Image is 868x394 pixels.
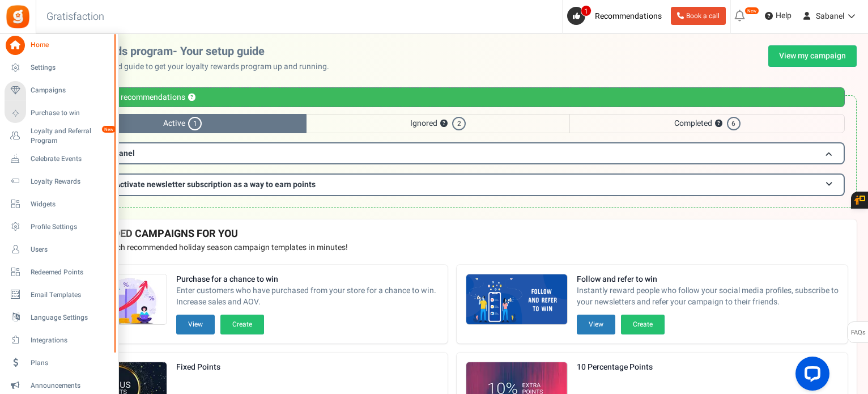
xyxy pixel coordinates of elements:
span: Loyalty and Referral Program [31,126,113,146]
span: Profile Settings [31,222,110,232]
span: Sabanel [816,10,844,22]
a: Redeemed Points [5,262,113,282]
strong: Fixed Points [176,362,264,373]
span: Widgets [31,200,110,209]
h3: Gratisfaction [34,6,117,28]
span: Settings [31,63,110,73]
span: Active [59,114,307,133]
span: Recommendations [595,10,662,22]
a: View my campaign [768,45,857,67]
span: 6 [727,117,741,130]
span: Ignored [307,114,570,133]
a: Settings [5,58,113,78]
a: Celebrate Events [5,149,113,168]
span: Loyalty Rewards [31,177,110,187]
button: ? [715,120,722,128]
button: Create [621,315,665,334]
span: Celebrate Events [31,154,110,164]
a: Users [5,240,113,259]
span: Instantly reward people who follow your social media profiles, subscribe to your newsletters and ... [577,285,839,308]
a: Help [760,7,796,25]
a: Campaigns [5,81,113,100]
span: Integrations [31,336,110,345]
a: Email Templates [5,285,113,304]
span: Completed [569,114,845,133]
button: View [176,315,215,334]
span: Plans [31,358,110,368]
button: ? [440,120,448,128]
em: New [101,125,116,133]
h4: RECOMMENDED CAMPAIGNS FOR YOU [56,228,848,240]
span: Users [31,245,110,255]
a: Book a call [671,7,726,25]
strong: 10 Percentage Points [577,362,665,373]
span: Redeemed Points [31,268,110,277]
strong: Purchase for a chance to win [176,274,439,285]
a: Purchase to win [5,104,113,123]
span: FAQs [850,322,866,344]
button: Create [220,315,264,334]
span: 1 [188,117,202,130]
a: Loyalty Rewards [5,172,113,191]
a: 1 Recommendations [567,7,666,25]
a: Language Settings [5,308,113,327]
span: Campaigns [31,86,110,95]
img: Recommended Campaigns [466,274,567,325]
span: Announcements [31,381,110,391]
a: Integrations [5,331,113,350]
span: 2 [452,117,466,130]
span: Help [773,10,792,22]
em: New [744,7,759,15]
p: Preview and launch recommended holiday season campaign templates in minutes! [56,242,848,253]
span: Enter customers who have purchased from your store for a chance to win. Increase sales and AOV. [176,285,439,308]
a: Loyalty and Referral Program New [5,126,113,146]
p: Use this personalized guide to get your loyalty rewards program up and running. [47,61,338,73]
a: Profile Settings [5,217,113,236]
span: Activate newsletter subscription as a way to earn points [115,179,316,190]
strong: Follow and refer to win [577,274,839,285]
span: 1 [581,5,592,16]
h2: Loyalty rewards program- Your setup guide [47,45,338,58]
span: Home [31,40,110,50]
a: Widgets [5,194,113,214]
img: Gratisfaction [5,4,31,29]
div: Personalized recommendations [59,87,845,107]
span: Language Settings [31,313,110,323]
span: Purchase to win [31,108,110,118]
button: View [577,315,615,334]
a: Plans [5,353,113,372]
a: Home [5,36,113,55]
button: ? [188,94,195,101]
span: Email Templates [31,290,110,300]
